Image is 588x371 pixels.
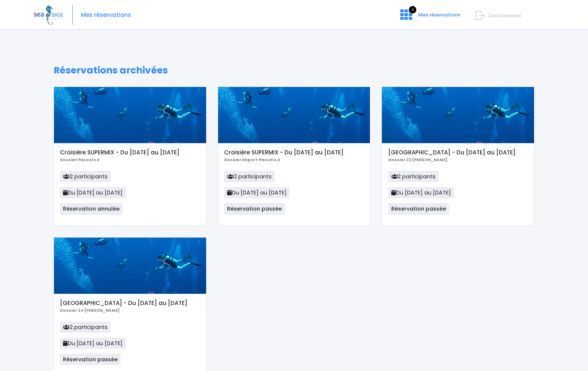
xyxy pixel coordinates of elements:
[60,308,120,313] b: Dossier 24 [PERSON_NAME]
[224,157,280,163] b: Dossier Report Pascal x 4
[418,11,460,18] span: Mes réservations
[54,65,534,76] h1: Réservations archivées
[60,322,111,333] span: 2 participants
[388,149,528,156] h5: [GEOGRAPHIC_DATA] - Du [DATE] au [DATE]
[388,203,449,214] span: Réservation passée
[60,149,200,156] h5: Croisière SUPERMIX - Du [DATE] au [DATE]
[60,171,111,182] span: 2 participants
[409,6,416,13] span: 4
[388,187,454,198] span: Du [DATE] au [DATE]
[489,12,521,19] span: Déconnexion
[60,187,126,198] span: Du [DATE] au [DATE]
[60,338,126,349] span: Du [DATE] au [DATE]
[224,187,290,198] span: Du [DATE] au [DATE]
[224,171,275,182] span: 2 participants
[224,203,285,214] span: Réservation passée
[388,157,447,163] b: Dossier 22 [PERSON_NAME]
[60,203,123,214] span: Réservation annulée
[60,157,100,163] b: Dossier Pascal x 4
[224,149,364,156] h5: Croisière SUPERMIX - Du [DATE] au [DATE]
[60,354,121,365] span: Réservation passée
[388,171,439,182] span: 2 participants
[394,14,465,21] a: 4 Mes réservations
[60,300,200,307] h5: [GEOGRAPHIC_DATA] - Du [DATE] au [DATE]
